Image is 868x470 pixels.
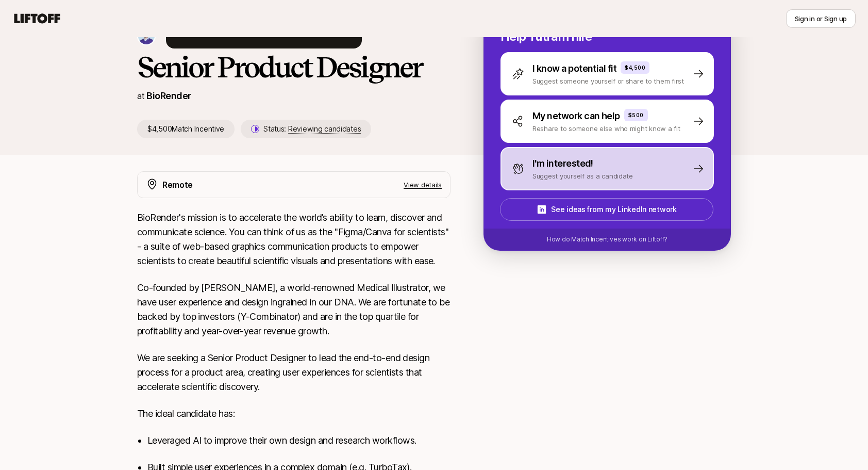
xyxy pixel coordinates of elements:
p: I know a potential fit [532,61,616,76]
p: at [137,89,144,103]
a: BioRender [146,90,191,101]
p: BioRender's mission is to accelerate the world’s ability to learn, discover and communicate scien... [137,210,450,268]
button: Sign in or Sign up [786,9,856,28]
button: See ideas from my LinkedIn network [500,198,713,221]
p: View details [404,180,442,190]
p: My network can help [532,109,620,123]
p: Reshare to someone else who might know a fit [532,123,680,134]
p: See ideas from my LinkedIn network [551,203,676,216]
p: Co-founded by [PERSON_NAME], a world-renowned Medical Illustrator, we have user experience and de... [137,281,450,338]
span: Reviewing candidates [288,124,361,134]
p: The ideal candidate has: [137,407,450,421]
p: How do Match Incentives work on Liftoff? [547,235,667,244]
p: Remote [162,178,193,191]
p: Suggest yourself as a candidate [532,171,633,181]
p: We are seeking a Senior Product Designer to lead the end-to-end design process for a product area... [137,351,450,394]
p: $500 [628,111,644,119]
p: I'm interested! [532,156,593,171]
p: $4,500 Match Incentive [137,120,235,138]
h1: Senior Product Designer [137,52,450,83]
p: $4,500 [625,63,645,72]
p: Leveraged AI to improve their own design and research workflows. [147,433,450,448]
p: Suggest someone yourself or share to them first [532,76,684,86]
p: Status: [263,123,361,135]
